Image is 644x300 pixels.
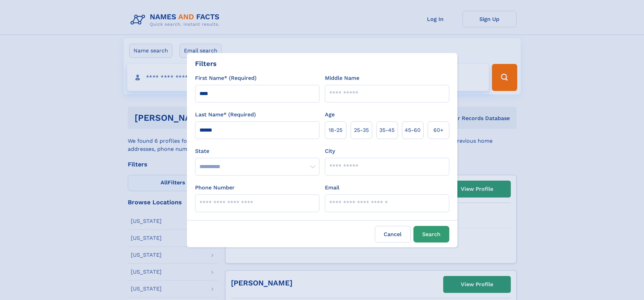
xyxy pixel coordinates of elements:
[195,74,257,82] label: First Name* (Required)
[325,147,335,155] label: City
[413,226,449,243] button: Search
[325,111,335,119] label: Age
[195,147,319,155] label: State
[379,126,395,134] span: 35‑45
[195,184,235,192] label: Phone Number
[433,126,444,134] span: 60+
[325,184,339,192] label: Email
[195,59,217,69] div: Filters
[375,226,411,243] label: Cancel
[329,126,342,134] span: 18‑25
[354,126,369,134] span: 25‑35
[195,111,256,119] label: Last Name* (Required)
[325,74,359,82] label: Middle Name
[405,126,421,134] span: 45‑60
